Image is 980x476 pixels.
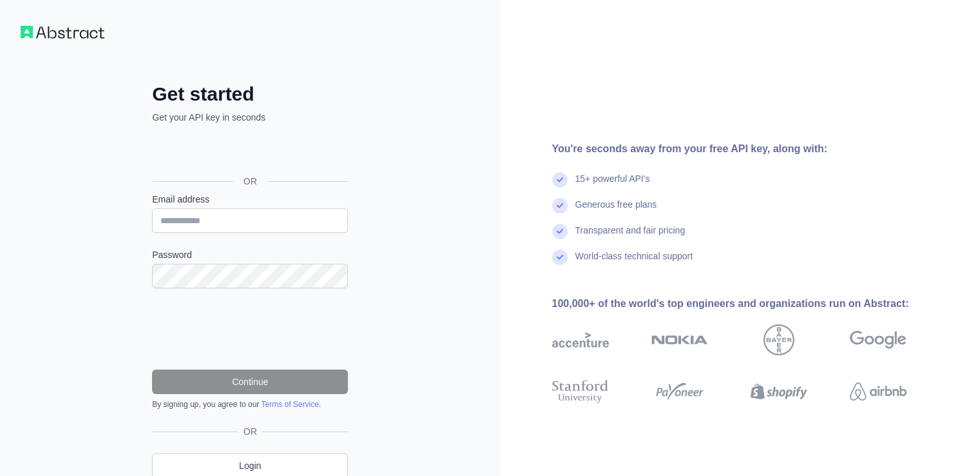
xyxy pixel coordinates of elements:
div: You're seconds away from your free API key, along with: [552,141,948,157]
img: google [850,324,907,355]
img: Workflow [21,26,104,39]
img: payoneer [651,377,708,406]
label: Password [152,248,348,261]
span: OR [238,425,262,438]
div: By signing up, you agree to our . [152,399,348,410]
button: Continue [152,370,348,394]
img: nokia [651,324,708,355]
a: Terms of Service [261,400,318,409]
img: check mark [552,224,568,239]
img: accenture [552,324,609,355]
img: shopify [751,377,807,406]
div: Transparent and fair pricing [575,224,686,250]
span: OR [233,175,267,188]
h2: Get started [152,83,348,106]
img: airbnb [850,377,907,406]
iframe: Кнопка "Войти с аккаунтом Google" [146,138,352,166]
img: check mark [552,198,568,213]
label: Email address [152,193,348,206]
img: check mark [552,250,568,265]
div: World-class technical support [575,250,693,275]
div: 100,000+ of the world's top engineers and organizations run on Abstract: [552,296,948,312]
div: Generous free plans [575,198,657,224]
iframe: reCAPTCHA [152,304,348,354]
img: bayer [764,324,794,355]
div: 15+ powerful API's [575,172,650,198]
img: check mark [552,172,568,188]
img: stanford university [552,377,609,406]
p: Get your API key in seconds [152,111,348,124]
